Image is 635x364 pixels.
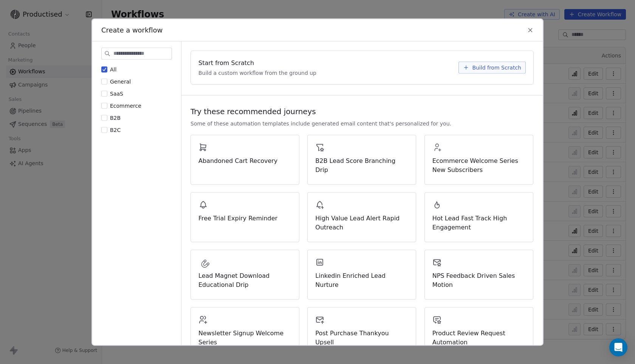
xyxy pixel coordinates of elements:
[432,156,525,174] span: Ecommerce Welcome Series New Subscribers
[190,119,451,127] span: Some of these automation templates include generated email content that's personalized for you.
[110,102,141,108] span: Ecommerce
[315,328,408,347] span: Post Purchase Thankyou Upsell
[198,271,291,289] span: Lead Magnet Download Educational Drip
[110,127,121,133] span: B2C
[198,156,291,165] span: Abandoned Cart Recovery
[110,78,131,84] span: General
[110,66,116,72] span: All
[432,328,525,347] span: Product Review Request Automation
[101,65,107,73] button: All
[198,58,254,67] span: Start from Scratch
[101,90,107,97] button: SaaS
[432,271,525,289] span: NPS Feedback Driven Sales Motion
[101,25,163,35] span: Create a workflow
[315,214,408,232] span: High Value Lead Alert Rapid Outreach
[110,115,121,121] span: B2B
[101,77,107,85] button: General
[101,126,107,133] button: B2C
[101,114,107,121] button: B2B
[198,69,316,76] span: Build a custom workflow from the ground up
[315,156,408,174] span: B2B Lead Score Branching Drip
[110,90,123,96] span: SaaS
[472,64,521,71] span: Build from Scratch
[458,61,526,73] button: Build from Scratch
[198,214,291,223] span: Free Trial Expiry Reminder
[101,102,107,109] button: Ecommerce
[315,271,408,289] span: Linkedin Enriched Lead Nurture
[432,214,525,232] span: Hot Lead Fast Track High Engagement
[609,338,627,356] div: Open Intercom Messenger
[198,328,291,347] span: Newsletter Signup Welcome Series
[190,106,316,116] span: Try these recommended journeys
